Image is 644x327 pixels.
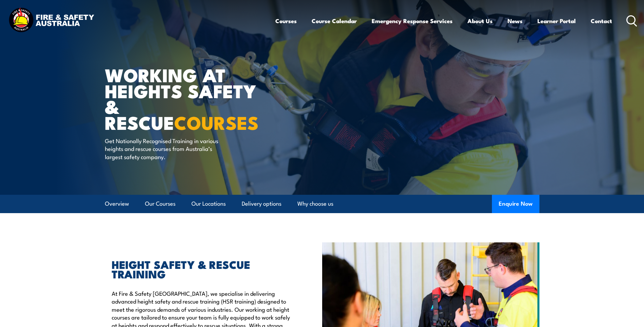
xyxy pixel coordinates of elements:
a: Overview [105,195,129,213]
h1: WORKING AT HEIGHTS SAFETY & RESCUE [105,67,273,130]
a: Course Calendar [312,12,357,30]
a: Learner Portal [537,12,576,30]
a: About Us [467,12,493,30]
a: Our Locations [191,195,226,213]
button: Enquire Now [492,195,539,213]
a: Our Courses [145,195,176,213]
a: News [508,12,522,30]
p: Get Nationally Recognised Training in various heights and rescue courses from Australia’s largest... [105,137,229,160]
a: Contact [591,12,612,30]
strong: COURSES [174,108,259,136]
a: Delivery options [242,195,281,213]
a: Emergency Response Services [372,12,453,30]
a: Why choose us [297,195,333,213]
a: Courses [275,12,297,30]
h2: HEIGHT SAFETY & RESCUE TRAINING [112,259,291,278]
